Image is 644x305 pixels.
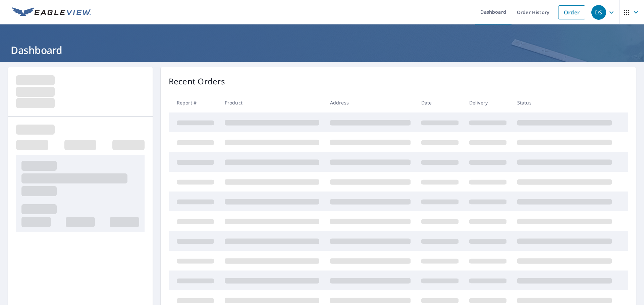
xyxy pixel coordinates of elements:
[169,75,225,87] p: Recent Orders
[558,5,585,19] a: Order
[169,93,219,112] th: Report #
[416,93,464,112] th: Date
[512,93,617,112] th: Status
[8,43,636,57] h1: Dashboard
[464,93,512,112] th: Delivery
[325,93,416,112] th: Address
[591,5,606,20] div: DS
[12,7,91,17] img: EV Logo
[219,93,325,112] th: Product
